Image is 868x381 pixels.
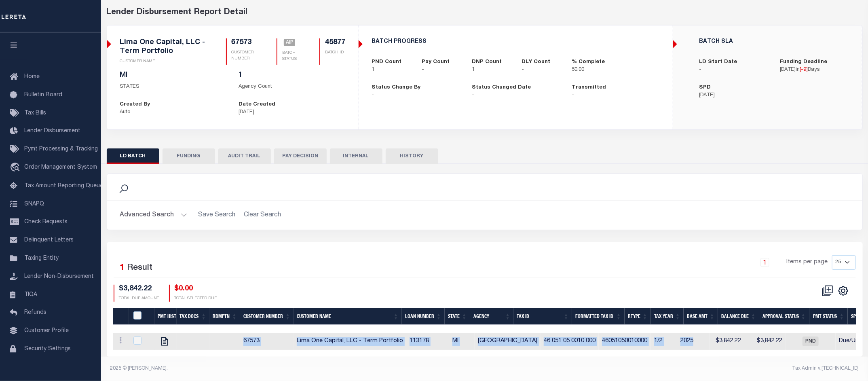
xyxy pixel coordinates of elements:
h5: MI [120,71,227,80]
span: -9 [801,67,806,72]
span: Bulletin Board [24,92,62,98]
button: LD BATCH [107,148,159,164]
label: Status Change By [372,84,420,92]
p: Agency Count [239,83,345,91]
p: 1 [372,66,410,74]
span: Refunds [24,310,46,315]
p: TOTAL DUE AMOUNT [119,296,159,302]
span: Taxing Entity [24,256,59,261]
span: Home [24,74,40,80]
th: Rdmptn: activate to sort column ascending [209,308,240,325]
th: Tax Year: activate to sort column ascending [651,308,684,325]
th: Tax Docs: activate to sort column ascending [177,308,210,325]
th: Agency: activate to sort column ascending [470,308,513,325]
span: SNAPQ [24,201,44,207]
i: travel_explore [10,163,23,173]
th: State: activate to sort column ascending [445,308,470,325]
th: Pmt Status: activate to sort column ascending [809,308,848,325]
h5: 67573 [232,38,257,47]
h5: Lima One Capital, LLC - Term Portfolio [120,38,207,56]
span: Items per page [787,258,828,267]
label: Pay Count [422,58,450,66]
p: [DATE] [239,108,345,116]
td: 2025 [677,333,710,350]
p: - [572,91,660,99]
th: Pmt Hist [155,308,177,325]
td: Lima One Capital, LLC - Term Portfolio [294,333,406,350]
span: Tax Bills [24,110,46,116]
label: Transmitted [572,84,606,92]
button: AUDIT TRAIL [218,148,271,164]
td: $3,842.22 [710,333,744,350]
button: PAY DECISION [274,148,327,164]
th: Customer Number: activate to sort column ascending [240,308,294,325]
span: [DATE] [780,67,796,72]
button: FUNDING [163,148,215,164]
p: 1 [472,66,510,74]
th: PayeePmtBatchStatus [129,308,155,325]
p: BATCH ID [325,50,345,56]
td: 46 051 05 0010 000 [541,333,599,350]
td: 113178 [406,333,449,350]
span: Lender Disbursement [24,128,80,134]
span: Customer Profile [24,328,69,334]
span: PND [803,337,819,346]
span: TIQA [24,292,37,297]
h5: BATCH SLA [699,38,849,45]
span: Tax Amount Reporting Queue [24,183,103,189]
h4: $0.00 [175,285,217,294]
a: 1 [760,258,769,267]
p: - [472,91,560,99]
p: in Days [780,66,849,74]
label: DNP Count [472,58,502,66]
p: TOTAL SELECTED DUE [175,296,217,302]
h5: BATCH PROGRESS [372,38,660,45]
button: HISTORY [386,148,438,164]
p: CUSTOMER NAME [120,59,207,65]
span: Check Requests [24,219,68,225]
td: 67573 [240,333,294,350]
span: Order Management System [24,165,97,170]
td: 1/2 [651,333,677,350]
p: - [522,66,560,74]
p: - [372,91,460,99]
th: Approval Status: activate to sort column ascending [759,308,809,325]
th: &nbsp;&nbsp;&nbsp;&nbsp;&nbsp;&nbsp;&nbsp;&nbsp;&nbsp;&nbsp; [113,308,129,325]
label: Result [127,262,153,275]
label: Date Created [239,101,275,109]
button: Advanced Search [120,207,187,223]
span: Pymt Processing & Tracking [24,146,98,152]
th: Customer Name: activate to sort column ascending [294,308,402,325]
label: LD Start Date [699,58,737,66]
th: RType: activate to sort column ascending [625,308,651,325]
p: Auto [120,108,227,116]
span: Delinquent Letters [24,237,74,243]
h5: 1 [239,71,345,80]
td: MI [449,333,475,350]
label: % Complete [572,58,605,66]
div: Lender Disbursement Report Detail [107,6,863,19]
div: Tax Admin v.[TECHNICAL_ID] [491,365,859,372]
label: Status Changed Date [472,84,531,92]
p: [DATE] [699,91,768,99]
label: Created By [120,101,150,109]
th: Balance Due: activate to sort column ascending [718,308,759,325]
label: SPD [699,84,711,92]
td: [GEOGRAPHIC_DATA] [475,333,541,350]
p: CUSTOMER NUMBER [232,50,257,62]
th: Loan Number: activate to sort column ascending [402,308,445,325]
h4: $3,842.22 [119,285,159,294]
p: 50.00 [572,66,610,74]
th: Base Amt: activate to sort column ascending [684,308,718,325]
span: Security Settings [24,346,71,352]
a: AIP [284,39,296,47]
th: Tax Id: activate to sort column ascending [513,308,572,325]
p: BATCH STATUS [282,50,300,62]
span: 1 [120,264,125,272]
label: DLY Count [522,58,551,66]
p: STATES [120,83,227,91]
p: - [422,66,460,74]
button: INTERNAL [330,148,382,164]
span: AIP [284,39,296,46]
p: - [699,66,768,74]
